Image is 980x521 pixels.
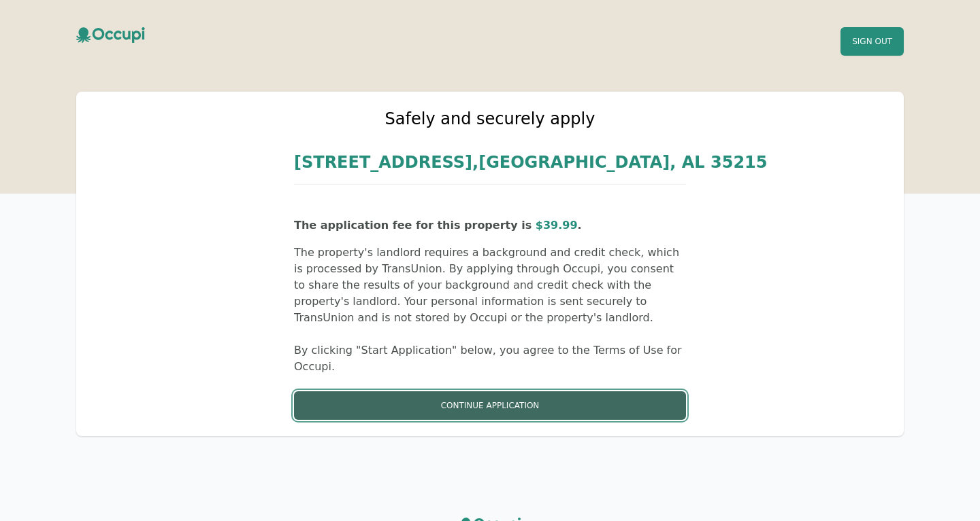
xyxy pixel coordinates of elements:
button: Continue Application [294,391,686,420]
span: $ 39.99 [536,219,578,232]
h2: Safely and securely apply [294,108,686,130]
p: The property's landlord requires a background and credit check, which is processed by TransUnion.... [294,245,686,326]
p: By clicking "Start Application" below, you agree to the Terms of Use for Occupi. [294,342,686,375]
p: The application fee for this property is . [294,217,686,234]
span: [STREET_ADDRESS] , [GEOGRAPHIC_DATA] , AL 35215 [294,153,768,172]
button: Sign Out [840,27,904,56]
